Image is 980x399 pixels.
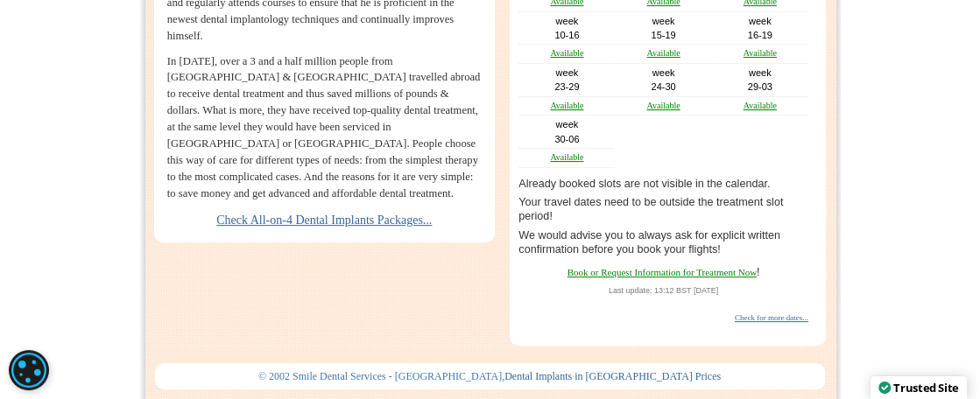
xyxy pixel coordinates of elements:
[646,48,680,58] a: Available
[550,152,583,162] a: Available
[155,363,825,389] p: © 2002 Smile Dental Services - [GEOGRAPHIC_DATA],
[504,370,721,382] a: Dental Implants in [GEOGRAPHIC_DATA] Prices
[9,350,49,390] div: Cookie consent button
[735,313,808,322] a: Check for more dates...
[568,267,757,277] a: Book or Request Information for Treatment Now
[646,101,680,110] a: Available
[216,213,432,227] a: Check All-on-4 Dental Implants Packages...
[518,11,615,45] td: week 10-16
[615,11,711,45] td: week 15-19
[744,48,777,58] a: Available
[712,11,808,45] td: week 16-19
[518,265,808,281] div: !
[518,177,808,191] li: Already booked slots are not visible in the calendar.
[518,63,615,96] td: week 23-29
[518,195,808,224] li: Your travel dates need to be outside the treatment slot period!
[550,48,583,58] a: Available
[615,63,711,96] td: week 24-30
[550,101,583,110] a: Available
[167,53,482,202] p: In [DATE], over a 3 and a half million people from [GEOGRAPHIC_DATA] & [GEOGRAPHIC_DATA] travelle...
[712,63,808,96] td: week 29-03
[518,285,808,297] div: Last update: 13:12 BST [DATE]
[518,228,808,257] li: We would advise you to always ask for explicit written confirmation before you book your flights!
[518,115,615,149] td: week 30-06
[744,101,777,110] a: Available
